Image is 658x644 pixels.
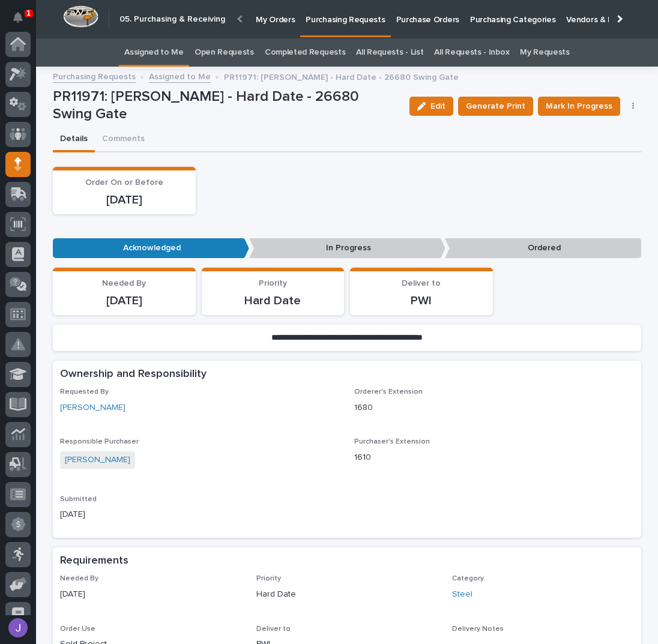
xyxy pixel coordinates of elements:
[60,402,125,414] a: [PERSON_NAME]
[149,69,211,83] a: Assigned to Me
[60,438,139,445] span: Responsible Purchaser
[452,625,504,633] span: Delivery Notes
[546,99,612,113] span: Mark In Progress
[256,575,281,582] span: Priority
[434,38,509,67] a: All Requests - Inbox
[195,38,254,67] a: Open Requests
[265,38,345,67] a: Completed Requests
[256,588,438,601] p: Hard Date
[65,454,130,466] a: [PERSON_NAME]
[60,555,128,568] h2: Requirements
[60,496,97,503] span: Submitted
[452,575,484,582] span: Category
[102,279,146,287] span: Needed By
[60,575,98,582] span: Needed By
[15,12,31,31] div: Notifications1
[538,97,620,116] button: Mark In Progress
[356,38,423,67] a: All Requests - List
[60,588,242,601] p: [DATE]
[5,615,31,640] button: users-avatar
[354,438,430,445] span: Purchaser's Extension
[409,97,453,116] button: Edit
[63,5,98,28] img: Workspace Logo
[60,388,109,396] span: Requested By
[354,402,634,414] p: 1680
[53,69,136,83] a: Purchasing Requests
[520,38,570,67] a: My Requests
[256,625,291,633] span: Deliver to
[354,388,423,396] span: Orderer's Extension
[354,451,634,464] p: 1610
[60,508,340,521] p: [DATE]
[249,238,445,258] p: In Progress
[53,127,95,152] button: Details
[224,70,459,83] p: PR11971: [PERSON_NAME] - Hard Date - 26680 Swing Gate
[402,279,441,287] span: Deliver to
[26,9,31,17] p: 1
[445,238,641,258] p: Ordered
[5,5,31,30] button: Notifications
[60,625,95,633] span: Order Use
[259,279,287,287] span: Priority
[458,97,533,116] button: Generate Print
[60,293,189,308] p: [DATE]
[209,293,337,308] p: Hard Date
[60,368,207,381] h2: Ownership and Responsibility
[53,238,249,258] p: Acknowledged
[85,178,163,187] span: Order On or Before
[430,101,445,112] span: Edit
[60,193,189,207] p: [DATE]
[452,588,472,601] a: Steel
[95,127,152,152] button: Comments
[466,99,525,113] span: Generate Print
[124,38,184,67] a: Assigned to Me
[53,88,400,123] p: PR11971: [PERSON_NAME] - Hard Date - 26680 Swing Gate
[357,293,486,308] p: PWI
[119,14,225,25] h2: 05. Purchasing & Receiving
